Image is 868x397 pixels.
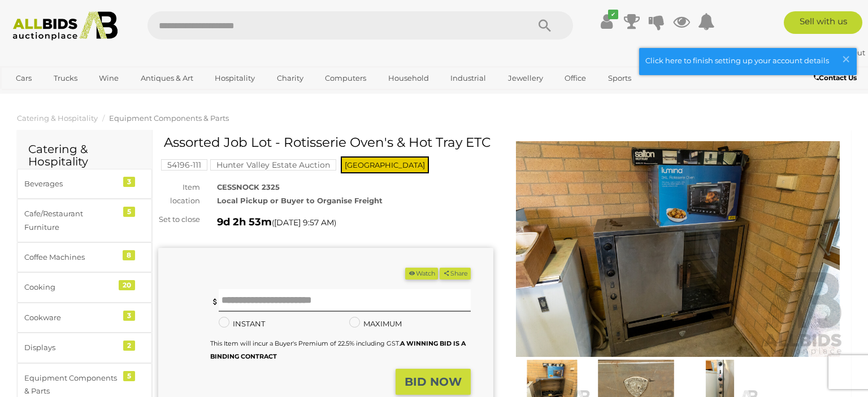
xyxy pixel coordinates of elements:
div: 20 [119,280,135,290]
a: Equipment Components & Parts [109,114,229,123]
button: Share [440,268,471,280]
a: Hunter Valley Estate Auction [210,160,336,169]
strong: 9d 2h 53m [217,216,272,228]
mark: 54196-111 [161,159,207,171]
strong: BID NOW [405,375,462,389]
span: [DATE] 9:57 AM [274,217,334,228]
a: Sell with us [784,11,862,34]
div: 5 [123,371,135,381]
a: Wine [92,69,126,88]
img: Allbids.com.au [7,11,124,41]
b: Contact Us [814,73,857,82]
a: Coffee Machines 8 [17,242,152,272]
a: 54196-111 [161,160,207,169]
div: 5 [123,207,135,217]
div: 3 [123,177,135,187]
a: Beverages 3 [17,169,152,199]
a: ✔ [598,11,615,32]
a: Household [381,69,436,88]
span: [GEOGRAPHIC_DATA] [341,156,429,173]
a: [GEOGRAPHIC_DATA] [8,88,103,107]
button: Watch [405,268,438,280]
div: Cafe/Restaurant Furniture [24,207,118,234]
a: Computers [318,69,374,88]
div: Item location [150,181,209,207]
div: Displays [24,341,118,354]
a: Displays 2 [17,333,152,363]
a: Trucks [46,69,85,88]
a: Industrial [443,69,493,88]
a: Cookware 3 [17,303,152,333]
button: BID NOW [396,369,471,395]
strong: CESSNOCK 2325 [217,182,280,191]
a: Charity [270,69,311,88]
h2: Catering & Hospitality [28,143,141,168]
div: 8 [123,250,135,260]
a: Contact Us [814,72,860,84]
span: × [841,48,851,70]
i: ✔ [608,10,618,19]
div: Set to close [150,213,209,226]
li: Watch this item [405,268,438,280]
span: ( ) [272,218,336,227]
div: Beverages [24,177,118,190]
div: 2 [123,341,135,351]
a: Office [557,69,593,88]
mark: Hunter Valley Estate Auction [210,159,336,171]
small: This Item will incur a Buyer's Premium of 22.5% including GST. [210,339,466,360]
label: MAXIMUM [349,317,402,330]
label: INSTANT [219,317,265,330]
a: Cafe/Restaurant Furniture 5 [17,199,152,242]
a: Cooking 20 [17,272,152,302]
a: Hospitality [207,69,262,88]
button: Search [517,11,573,40]
a: Jewellery [501,69,550,88]
div: Coffee Machines [24,251,118,264]
a: Sports [601,69,639,88]
img: Assorted Job Lot - Rotisserie Oven's & Hot Tray ETC [510,141,845,357]
strong: Local Pickup or Buyer to Organise Freight [217,196,383,205]
a: Catering & Hospitality [17,114,98,123]
div: Cooking [24,281,118,294]
a: Antiques & Art [133,69,201,88]
a: Cars [8,69,39,88]
h1: Assorted Job Lot - Rotisserie Oven's & Hot Tray ETC [164,136,491,150]
div: Cookware [24,311,118,324]
div: 3 [123,311,135,321]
